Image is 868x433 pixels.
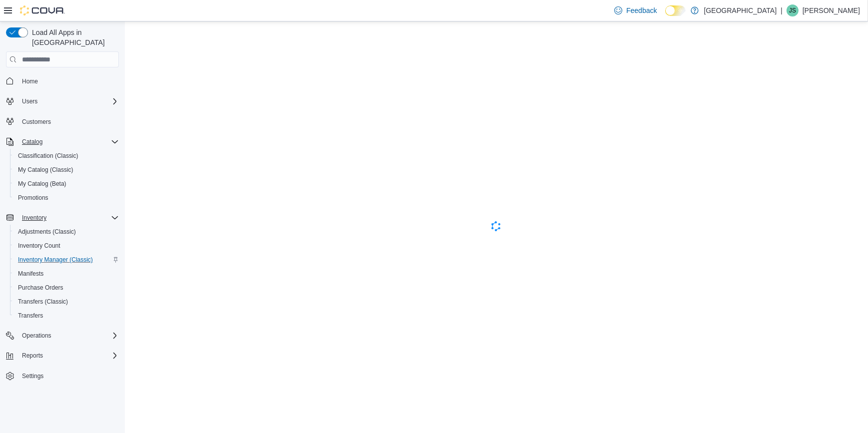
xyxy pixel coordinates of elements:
span: Settings [18,370,119,382]
button: Inventory Manager (Classic) [10,253,123,267]
span: Customers [18,115,119,128]
a: Adjustments (Classic) [14,226,80,238]
a: Manifests [14,268,47,280]
button: Inventory Count [10,239,123,253]
button: Home [2,73,123,88]
p: [GEOGRAPHIC_DATA] [704,4,777,16]
button: Reports [2,349,123,363]
span: Transfers [18,312,43,320]
span: Inventory Manager (Classic) [14,254,119,266]
button: My Catalog (Classic) [10,163,123,177]
span: Inventory Count [18,242,60,250]
a: Customers [18,116,55,128]
a: Transfers (Classic) [14,296,72,308]
a: Transfers [14,310,47,322]
span: Manifests [14,268,119,280]
span: Settings [22,372,43,380]
span: Transfers (Classic) [18,298,68,306]
a: Feedback [610,0,661,20]
span: Operations [18,330,119,342]
a: My Catalog (Beta) [14,178,70,190]
span: My Catalog (Classic) [18,166,73,174]
span: My Catalog (Beta) [18,180,66,188]
nav: Complex example [6,69,119,409]
span: Inventory Count [14,240,119,252]
span: Catalog [22,138,42,146]
button: Inventory [18,212,50,224]
span: Purchase Orders [18,284,63,292]
a: Inventory Count [14,240,64,252]
input: Dark Mode [665,5,686,16]
button: Adjustments (Classic) [10,225,123,239]
span: My Catalog (Beta) [14,178,119,190]
button: Transfers (Classic) [10,295,123,309]
span: Inventory [18,212,119,224]
span: Reports [18,350,119,362]
button: Customers [2,114,123,129]
span: Users [22,97,37,105]
span: Transfers [14,310,119,322]
span: Load All Apps in [GEOGRAPHIC_DATA] [28,27,119,47]
button: Settings [2,369,123,383]
button: Classification (Classic) [10,149,123,163]
a: Settings [18,370,47,382]
p: | [781,4,783,16]
button: Promotions [10,191,123,205]
a: My Catalog (Classic) [14,164,77,176]
button: Manifests [10,267,123,281]
a: Inventory Manager (Classic) [14,254,97,266]
span: My Catalog (Classic) [14,164,119,176]
a: Classification (Classic) [14,150,82,162]
span: Home [18,74,119,87]
span: Classification (Classic) [14,150,119,162]
button: My Catalog (Beta) [10,177,123,191]
span: Promotions [18,194,48,202]
span: Promotions [14,192,119,204]
button: Reports [18,350,47,362]
span: Home [22,77,38,85]
span: Operations [22,332,51,340]
button: Transfers [10,309,123,323]
span: Transfers (Classic) [14,296,119,308]
span: Reports [22,352,43,360]
a: Home [18,75,42,87]
span: Catalog [18,136,119,148]
span: JS [789,4,796,16]
button: Catalog [2,135,123,149]
button: Users [18,95,41,107]
a: Purchase Orders [14,282,67,294]
img: Cova [20,5,65,15]
button: Operations [2,329,123,343]
span: Adjustments (Classic) [14,226,119,238]
button: Inventory [2,211,123,225]
span: Customers [22,118,51,126]
span: Purchase Orders [14,282,119,294]
span: Manifests [18,270,43,278]
span: Adjustments (Classic) [18,228,76,236]
span: Inventory [22,214,46,222]
button: Purchase Orders [10,281,123,295]
button: Users [2,94,123,108]
span: Users [18,95,119,107]
p: [PERSON_NAME] [803,4,860,16]
span: Inventory Manager (Classic) [18,256,93,264]
div: John Sully [787,4,799,16]
button: Catalog [18,136,46,148]
span: Feedback [626,5,657,15]
a: Promotions [14,192,52,204]
button: Operations [18,330,55,342]
span: Classification (Classic) [18,152,78,160]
